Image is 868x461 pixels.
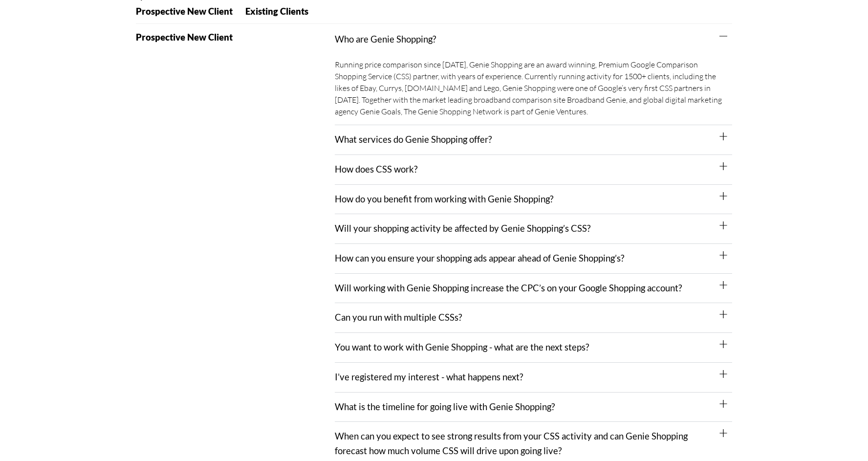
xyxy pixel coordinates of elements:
a: Will working with Genie Shopping increase the CPC’s on your Google Shopping account? [335,283,682,293]
h2: Prospective New Client [136,33,335,42]
a: How does CSS work? [335,164,417,175]
div: Who are Genie Shopping? [335,54,732,125]
div: Will working with Genie Shopping increase the CPC’s on your Google Shopping account? [335,274,732,304]
a: How do you benefit from working with Genie Shopping? [335,194,553,204]
div: I’ve registered my interest - what happens next? [335,363,732,393]
a: Prospective New Client [136,7,239,22]
a: You want to work with Genie Shopping - what are the next steps? [335,342,589,352]
div: How can you ensure your shopping ads appear ahead of Genie Shopping’s? [335,244,732,274]
a: Can you run with multiple CSSs? [335,312,462,323]
div: What is the timeline for going live with Genie Shopping? [335,393,732,422]
a: What services do Genie Shopping offer? [335,134,492,145]
a: I’ve registered my interest - what happens next? [335,372,523,382]
div: Can you run with multiple CSSs? [335,303,732,333]
div: What services do Genie Shopping offer? [335,125,732,155]
a: Existing Clients [239,7,315,22]
div: You want to work with Genie Shopping - what are the next steps? [335,333,732,363]
span: Prospective New Client [136,7,233,16]
a: How can you ensure your shopping ads appear ahead of Genie Shopping’s? [335,253,624,263]
a: What is the timeline for going live with Genie Shopping? [335,401,555,412]
div: Who are Genie Shopping? [335,25,732,54]
div: How does CSS work? [335,155,732,185]
div: Will your shopping activity be affected by Genie Shopping’s CSS? [335,214,732,244]
a: Who are Genie Shopping? [335,34,436,44]
div: How do you benefit from working with Genie Shopping? [335,185,732,215]
span: Existing Clients [245,7,308,16]
a: Will your shopping activity be affected by Genie Shopping’s CSS? [335,223,590,234]
a: When can you expect to see strong results from your CSS activity and can Genie Shopping forecast ... [335,431,688,456]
